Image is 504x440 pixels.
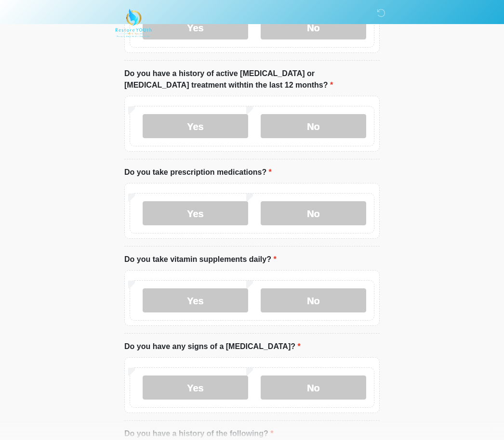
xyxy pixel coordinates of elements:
img: Restore YOUth Med Spa Logo [115,7,152,39]
label: Yes [143,201,248,225]
label: No [261,201,366,225]
label: Do you take prescription medications? [124,167,272,178]
label: Yes [143,288,248,312]
label: Do you have a history of active [MEDICAL_DATA] or [MEDICAL_DATA] treatment withtin the last 12 mo... [124,68,380,91]
label: No [261,114,366,138]
label: Do you take vitamin supplements daily? [124,254,277,265]
label: Yes [143,375,248,400]
label: Do you have a history of the following? [124,428,273,440]
label: No [261,288,366,312]
label: No [261,375,366,400]
label: Yes [143,114,248,138]
label: Do you have any signs of a [MEDICAL_DATA]? [124,341,301,352]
